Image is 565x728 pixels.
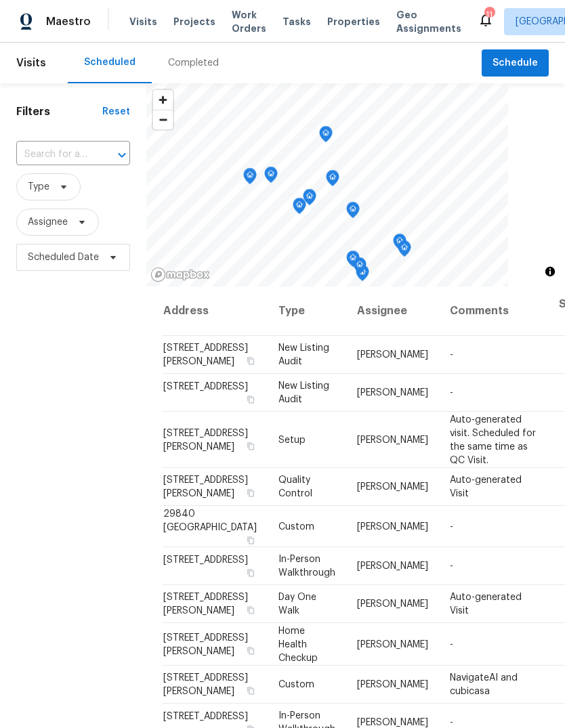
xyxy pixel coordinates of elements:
span: [STREET_ADDRESS][PERSON_NAME] [163,673,248,696]
button: Copy Address [245,644,257,656]
button: Copy Address [245,567,257,579]
div: Reset [102,105,130,119]
div: Scheduled [84,56,135,69]
span: Type [28,180,49,194]
div: Map marker [243,168,257,189]
button: Copy Address [245,487,257,499]
button: Copy Address [245,393,257,406]
span: [PERSON_NAME] [357,561,428,571]
span: Auto-generated Visit [450,475,522,498]
button: Zoom in [153,90,173,110]
span: 29840 [GEOGRAPHIC_DATA] [163,509,257,532]
span: Projects [173,15,215,28]
span: Geo Assignments [396,8,461,35]
span: [PERSON_NAME] [357,521,428,531]
span: Custom [278,680,314,689]
div: Map marker [326,170,339,191]
span: Maestro [46,15,91,28]
span: Quality Control [278,475,312,498]
button: Copy Address [245,355,257,367]
th: Comments [439,286,548,336]
span: Toggle attribution [546,264,554,279]
span: - [450,521,453,531]
span: - [450,388,453,398]
span: [STREET_ADDRESS][PERSON_NAME] [163,343,248,366]
div: Map marker [346,202,360,223]
div: Map marker [293,198,306,219]
span: NavigateAI and cubicasa [450,673,518,696]
button: Open [112,146,131,165]
button: Copy Address [245,685,257,697]
span: Day One Walk [278,593,316,616]
span: [PERSON_NAME] [357,639,428,649]
th: Assignee [346,286,439,336]
button: Zoom out [153,110,173,129]
span: [STREET_ADDRESS][PERSON_NAME] [163,593,248,616]
span: [PERSON_NAME] [357,482,428,492]
button: Copy Address [245,534,257,546]
span: [STREET_ADDRESS] [163,712,248,721]
div: Map marker [264,167,278,188]
span: [PERSON_NAME] [357,599,428,609]
span: - [450,639,453,649]
span: Properties [327,15,380,28]
span: [STREET_ADDRESS][PERSON_NAME] [163,475,248,498]
span: [STREET_ADDRESS][PERSON_NAME] [163,633,248,656]
span: [PERSON_NAME] [357,350,428,360]
div: Map marker [398,240,411,261]
span: Auto-generated visit. Scheduled for the same time as QC Visit. [450,414,536,465]
span: [STREET_ADDRESS][PERSON_NAME] [163,428,248,451]
h1: Filters [16,105,102,119]
input: Search for an address... [16,144,92,165]
a: Mapbox homepage [150,267,210,282]
span: In-Person Walkthrough [278,555,335,578]
span: [PERSON_NAME] [357,718,428,727]
span: New Listing Audit [278,381,329,404]
span: New Listing Audit [278,343,329,366]
span: Custom [278,521,314,531]
span: [PERSON_NAME] [357,388,428,398]
span: Tasks [282,17,311,26]
button: Toggle attribution [542,263,558,280]
span: Scheduled Date [28,251,99,264]
div: Map marker [303,189,316,210]
span: - [450,350,453,360]
span: [STREET_ADDRESS] [163,555,248,565]
span: Visits [129,15,157,28]
button: Copy Address [245,440,257,452]
div: Map marker [353,257,367,278]
th: Address [163,286,268,336]
span: Home Health Checkup [278,626,318,662]
span: Schedule [493,55,538,72]
span: - [450,561,453,571]
button: Copy Address [245,604,257,616]
div: Map marker [393,234,406,255]
button: Schedule [482,49,549,77]
div: Completed [168,56,219,70]
span: [STREET_ADDRESS] [163,382,248,391]
th: Type [268,286,346,336]
span: [PERSON_NAME] [357,680,428,689]
div: Map marker [319,126,333,147]
div: Map marker [346,251,360,272]
div: 11 [484,8,494,22]
span: Auto-generated Visit [450,593,522,616]
span: Assignee [28,215,68,229]
span: Setup [278,435,306,444]
span: Visits [16,48,46,78]
span: Work Orders [232,8,266,35]
span: [PERSON_NAME] [357,435,428,444]
span: - [450,718,453,727]
canvas: Map [146,83,508,286]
